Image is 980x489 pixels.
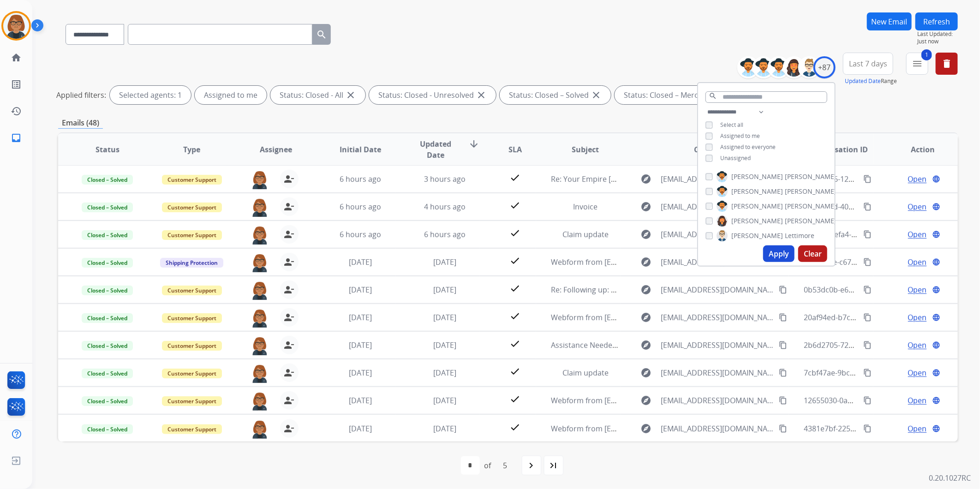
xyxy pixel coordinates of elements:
span: Closed – Solved [82,175,133,185]
mat-icon: content_copy [779,341,787,349]
span: Select all [720,121,743,129]
span: [EMAIL_ADDRESS][DOMAIN_NAME] [661,395,774,406]
div: +87 [813,56,836,78]
mat-icon: check [510,422,521,433]
span: Customer Support [162,203,222,212]
span: 20af94ed-b7cc-4941-b7bd-d7c324372277 [804,312,945,322]
mat-icon: content_copy [863,175,872,183]
p: Applied filters: [56,89,106,101]
mat-icon: content_copy [779,369,787,377]
span: Webform from [EMAIL_ADDRESS][DOMAIN_NAME] on [DATE] [551,312,760,322]
span: [PERSON_NAME] [731,172,783,181]
mat-icon: person_remove [284,284,295,295]
div: 5 [496,456,515,475]
mat-icon: language [932,424,940,433]
mat-icon: menu [912,58,923,69]
span: [EMAIL_ADDRESS][DOMAIN_NAME] [661,229,774,240]
img: agent-avatar [251,419,269,439]
span: Assistance Needed - Missing Stone from Wedding Ring (Order #100141969) [551,340,811,350]
mat-icon: explore [641,367,652,378]
span: Re: Following up: Your Extend claim [551,285,674,295]
span: [EMAIL_ADDRESS][DOMAIN_NAME] [661,340,774,351]
mat-icon: inbox [11,132,22,143]
mat-icon: explore [641,395,652,406]
span: Open [908,423,927,434]
mat-icon: home [11,52,22,63]
mat-icon: close [476,89,487,101]
span: [PERSON_NAME] [785,187,837,196]
span: [DATE] [349,285,372,295]
span: 6 hours ago [424,229,466,239]
span: [DATE] [349,395,372,406]
mat-icon: arrow_downward [468,138,479,149]
button: New Email [867,12,912,30]
span: 1 [921,49,932,60]
span: Subject [572,144,599,155]
p: Emails (48) [58,117,103,129]
span: Customer Support [162,424,222,434]
span: Claim update [562,368,609,378]
mat-icon: content_copy [863,313,872,322]
mat-icon: content_copy [779,313,787,322]
span: 0b53dc0b-e6b5-49a8-b8a7-b3b272b177d2 [804,285,950,295]
span: Open [908,284,927,295]
mat-icon: history [11,106,22,117]
span: Customer Support [162,230,222,240]
span: Open [908,340,927,351]
mat-icon: person_remove [284,256,295,268]
span: [DATE] [433,312,456,322]
span: [PERSON_NAME] [785,202,837,211]
span: Open [908,395,927,406]
p: 0.20.1027RC [929,472,971,483]
span: Webform from [EMAIL_ADDRESS][DOMAIN_NAME] on [DATE] [551,395,760,406]
img: agent-avatar [251,253,269,272]
span: Open [908,367,927,378]
span: [DATE] [433,368,456,378]
span: Open [908,312,927,323]
span: Webform from [EMAIL_ADDRESS][DOMAIN_NAME] on [DATE] [551,257,760,267]
mat-icon: search [709,92,717,100]
span: Closed – Solved [82,230,133,240]
span: Customer Support [162,369,222,378]
mat-icon: language [932,341,940,349]
span: Shipping Protection [160,258,223,268]
span: Webform from [EMAIL_ADDRESS][DOMAIN_NAME] on [DATE] [551,423,760,434]
span: [EMAIL_ADDRESS][DOMAIN_NAME] [661,173,774,185]
mat-icon: check [510,200,521,211]
span: [PERSON_NAME] [731,216,783,226]
span: Closed – Solved [82,424,133,434]
span: 7cbf47ae-9bc6-4532-97f7-a58ca04e15b1 [804,368,942,378]
div: Status: Closed - Unresolved [369,86,496,104]
button: Refresh [915,12,958,30]
mat-icon: explore [641,340,652,351]
span: [DATE] [349,312,372,322]
div: Status: Closed – Solved [500,86,611,104]
mat-icon: explore [641,312,652,323]
span: Customer [694,144,730,155]
mat-icon: language [932,203,940,211]
span: Initial Date [340,144,381,155]
mat-icon: language [932,369,940,377]
span: Customer Support [162,341,222,351]
span: Open [908,256,927,268]
span: Status [96,144,120,155]
mat-icon: content_copy [863,369,872,377]
mat-icon: check [510,255,521,266]
mat-icon: content_copy [863,286,872,294]
mat-icon: person_remove [284,423,295,434]
mat-icon: content_copy [863,203,872,211]
span: [DATE] [349,368,372,378]
span: [PERSON_NAME] [785,216,837,226]
button: 1 [906,53,928,75]
mat-icon: check [510,338,521,349]
span: Closed – Solved [82,286,133,295]
mat-icon: delete [941,58,952,69]
div: of [484,460,491,471]
span: 6 hours ago [340,202,381,212]
mat-icon: explore [641,423,652,434]
span: Last 7 days [849,62,887,66]
div: Assigned to me [195,86,267,104]
img: agent-avatar [251,225,269,244]
span: Assignee [260,144,293,155]
span: [PERSON_NAME] [731,231,783,240]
